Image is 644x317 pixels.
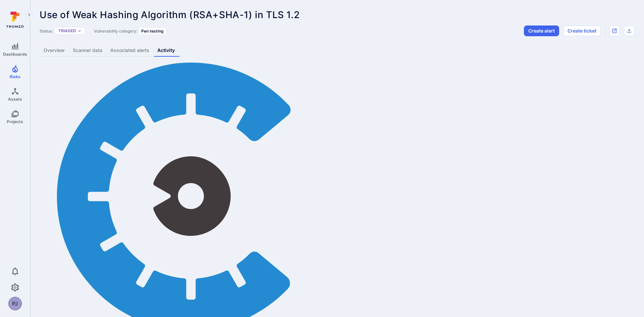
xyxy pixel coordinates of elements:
[69,44,106,57] a: Scanner data
[94,29,137,34] span: Vulnerability category:
[153,44,179,57] a: Activity
[8,297,22,310] div: Pradumn Jha
[8,297,22,310] button: PJ
[77,29,82,33] button: Expand dropdown
[106,44,153,57] a: Associated alerts
[139,27,166,35] div: Pen testing
[609,25,620,36] div: Open original issue
[27,12,32,18] i: Expand navigation menu
[624,25,635,36] div: Export as CSV
[8,97,22,102] span: Assets
[40,44,635,57] div: Vulnerability tabs
[563,25,601,36] button: Create ticket
[40,44,69,57] a: Overview
[7,119,23,124] span: Projects
[524,25,559,36] button: Create alert
[58,28,76,34] button: Triaged
[40,9,300,20] span: Use of Weak Hashing Algorithm (RSA+SHA-1) in TLS 1.2
[3,52,27,57] span: Dashboards
[40,29,53,34] span: Status:
[10,74,20,79] span: Risks
[25,11,33,19] button: Expand navigation menu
